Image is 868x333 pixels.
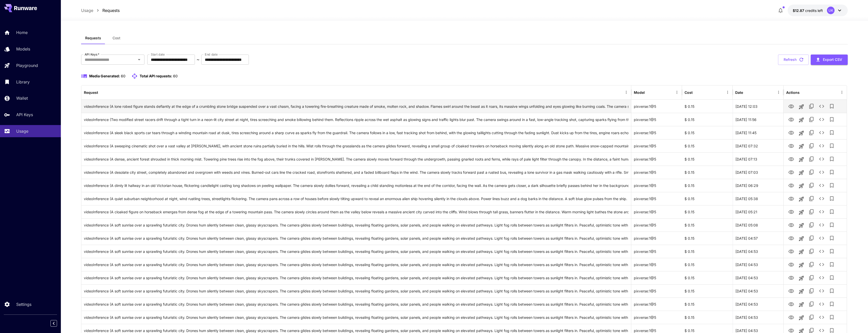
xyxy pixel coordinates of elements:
button: Collapse sidebar [50,320,57,327]
button: Launch in playground [796,273,806,283]
button: View [786,154,796,164]
button: Add to library [827,299,837,309]
button: Add to library [827,220,837,230]
button: Copy TaskUUID [806,286,817,296]
div: $ 0.15 [682,245,733,258]
button: See details [817,273,827,283]
div: Collapse sidebar [54,319,61,328]
div: pixverse:1@5 [631,271,682,284]
button: Copy TaskUUID [806,273,817,283]
div: pixverse:1@5 [631,245,682,258]
div: $ 0.15 [682,205,733,218]
div: 24 Sep, 2025 05:08 [733,218,783,232]
button: View [786,101,796,111]
button: Export CSV [811,55,848,65]
button: Copy TaskUUID [806,207,817,217]
button: Launch in playground [796,168,806,178]
div: Date [735,90,743,95]
button: Copy TaskUUID [806,167,817,177]
div: $ 0.15 [682,179,733,192]
div: 24 Sep, 2025 04:53 [733,258,783,271]
button: See details [817,233,827,243]
button: View [786,286,796,296]
button: Launch in playground [796,154,806,165]
button: Launch in playground [796,207,806,217]
div: 24 Sep, 2025 04:53 [733,297,783,311]
span: Requests [85,36,101,40]
label: Start date [151,52,165,57]
div: $ 0.15 [682,297,733,311]
button: Sort [693,89,700,96]
div: Click to copy prompt [84,153,629,166]
button: Copy TaskUUID [806,233,817,243]
div: 24 Sep, 2025 11:45 [733,126,783,139]
div: Click to copy prompt [84,258,629,271]
button: Copy TaskUUID [806,114,817,125]
button: View [786,141,796,151]
p: Models [16,46,30,52]
div: 24 Sep, 2025 07:03 [733,166,783,179]
button: View [786,312,796,322]
div: $ 0.15 [682,100,733,113]
div: Click to copy prompt [84,245,629,258]
button: See details [817,299,827,309]
div: Click to copy prompt [84,100,629,113]
button: Sort [744,89,751,96]
span: Media Generated: [89,74,120,78]
div: pixverse:1@5 [631,126,682,139]
div: 24 Sep, 2025 11:56 [733,113,783,126]
button: See details [817,128,827,138]
button: Add to library [827,233,837,243]
p: Library [16,79,30,85]
label: End date [205,52,217,57]
p: ~ [197,57,199,63]
p: API Keys [16,112,33,118]
button: Add to library [827,180,837,190]
div: Click to copy prompt [84,179,629,192]
div: pixverse:1@5 [631,152,682,166]
a: Requests [102,7,120,13]
button: View [786,127,796,138]
button: View [786,220,796,230]
div: Click to copy prompt [84,219,629,232]
div: pixverse:1@5 [631,113,682,126]
button: Launch in playground [796,194,806,204]
button: See details [817,194,827,204]
button: See details [817,207,827,217]
button: View [786,246,796,256]
span: 60 [121,74,125,78]
button: See details [817,141,827,151]
div: 24 Sep, 2025 12:03 [733,100,783,113]
button: Add to library [827,141,837,151]
div: 24 Sep, 2025 04:53 [733,311,783,324]
div: Click to copy prompt [84,232,629,245]
div: 24 Sep, 2025 04:53 [733,284,783,297]
button: Sort [645,89,652,96]
div: $ 0.15 [682,113,733,126]
button: Open [136,56,143,63]
button: Add to library [827,273,837,283]
div: $ 0.15 [682,126,733,139]
div: $ 0.15 [682,271,733,284]
div: Actions [786,90,800,95]
button: Menu [838,89,845,96]
div: 24 Sep, 2025 06:29 [733,179,783,192]
div: Request [84,90,98,95]
div: $ 0.15 [682,139,733,152]
div: Click to copy prompt [84,126,629,139]
button: Add to library [827,259,837,270]
button: Launch in playground [796,247,806,257]
button: $12.871UK [788,5,848,16]
p: Home [16,29,28,36]
button: Add to library [827,207,837,217]
button: Launch in playground [796,128,806,138]
button: Add to library [827,128,837,138]
div: pixverse:1@5 [631,311,682,324]
button: Copy TaskUUID [806,101,817,111]
button: See details [817,246,827,256]
div: Click to copy prompt [84,298,629,311]
a: Usage [81,7,93,13]
button: See details [817,312,827,322]
div: 24 Sep, 2025 04:57 [733,232,783,245]
button: See details [817,101,827,111]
